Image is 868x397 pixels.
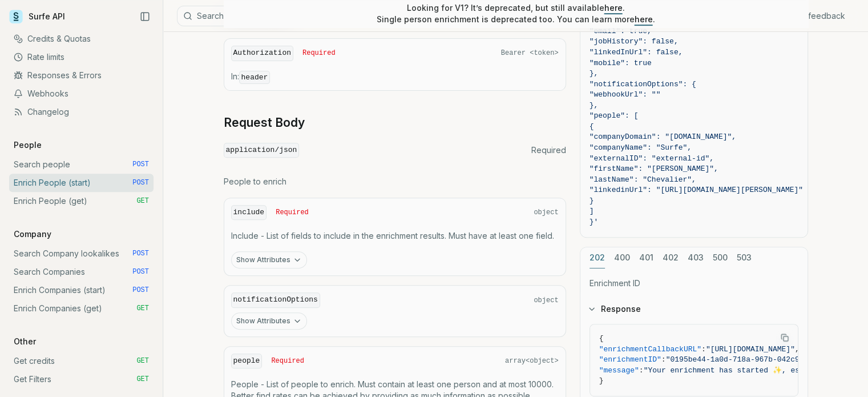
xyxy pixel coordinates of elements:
p: Looking for V1? It’s deprecated, but still available . Single person enrichment is deprecated too... [377,2,655,25]
a: Enrich People (get) GET [9,192,154,210]
a: Get credits GET [9,352,154,370]
p: Other [9,336,41,347]
span: GET [136,356,149,366]
p: Include - List of fields to include in the enrichment results. Must have at least one field. [231,230,559,242]
span: Required [531,145,566,156]
a: Enrich People (start) POST [9,174,154,192]
span: "webhookUrl": "" [590,90,661,99]
a: Responses & Errors [9,66,154,85]
button: Collapse Sidebar [136,8,154,25]
span: array<object> [505,356,559,366]
span: object [534,296,558,305]
a: Enrich Companies (get) GET [9,299,154,318]
span: "linkedinUrl": "[URL][DOMAIN_NAME][PERSON_NAME]" [590,186,803,194]
code: include [231,205,267,220]
a: Search people POST [9,155,154,174]
span: "0195be44-1a0d-718a-967b-042c9d17ffd7" [666,355,835,364]
span: } [599,376,604,385]
span: : [661,355,666,364]
code: application/json [224,143,300,158]
button: Show Attributes [231,312,307,330]
span: POST [132,267,149,276]
span: "lastName": "Chevalier", [590,175,696,183]
p: In: [231,71,559,83]
span: Required [271,356,304,366]
span: "enrichmentCallbackURL" [599,344,701,353]
span: POST [132,249,149,258]
p: People [9,139,46,151]
span: : [701,344,706,353]
span: GET [136,304,149,313]
button: 400 [614,247,630,268]
span: "message" [599,366,639,374]
span: POST [132,160,149,169]
a: Search Company lookalikes POST [9,244,154,263]
span: GET [136,197,149,206]
span: Bearer <token> [501,49,559,58]
a: Rate limits [9,48,154,66]
span: { [599,334,604,343]
a: Webhooks [9,85,154,103]
span: GET [136,375,149,384]
a: here [604,3,623,13]
span: }, [590,101,599,109]
a: Credits & Quotas [9,30,154,48]
span: "linkedInUrl": false, [590,47,683,56]
span: "notificationOptions": { [590,79,696,88]
span: Required [302,49,336,58]
span: }' [590,217,599,226]
span: Required [276,208,309,217]
a: Enrich Companies (start) POST [9,281,154,299]
a: Request Body [224,115,305,131]
p: Company [9,228,56,240]
span: "externalID": "external-id", [590,154,714,162]
a: here [635,14,653,24]
code: Authorization [231,46,293,61]
button: 500 [713,247,728,268]
button: Response [580,294,808,324]
span: "firstName": "[PERSON_NAME]", [590,165,718,173]
span: }, [590,69,599,78]
code: notificationOptions [231,292,320,308]
button: Copy Text [776,329,793,346]
a: Search Companies POST [9,263,154,281]
a: Changelog [9,103,154,121]
span: object [534,208,558,217]
a: Give feedback [789,10,845,22]
span: POST [132,178,149,187]
button: 403 [688,247,704,268]
button: 401 [639,247,653,268]
span: : [639,366,644,374]
a: Get Filters GET [9,370,154,388]
span: "companyDomain": "[DOMAIN_NAME]", [590,133,736,141]
button: 503 [737,247,752,268]
a: Surfe API [9,8,65,25]
code: people [231,354,263,369]
span: "jobHistory": false, [590,37,679,46]
span: "people": [ [590,111,639,120]
code: header [239,71,271,84]
span: ] [590,207,594,215]
button: 202 [590,247,605,268]
span: "mobile": true [590,58,652,67]
button: Show Attributes [231,251,307,268]
p: Enrichment ID [590,277,798,288]
span: POST [132,286,149,295]
span: { [590,122,594,130]
span: "companyName": "Surfe", [590,143,692,152]
button: 402 [663,247,679,268]
span: "enrichmentID" [599,355,661,364]
p: People to enrich [224,176,566,187]
button: SearchCtrlK [177,6,462,26]
span: , [795,344,800,353]
span: } [590,196,594,204]
span: "[URL][DOMAIN_NAME]" [706,344,795,353]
